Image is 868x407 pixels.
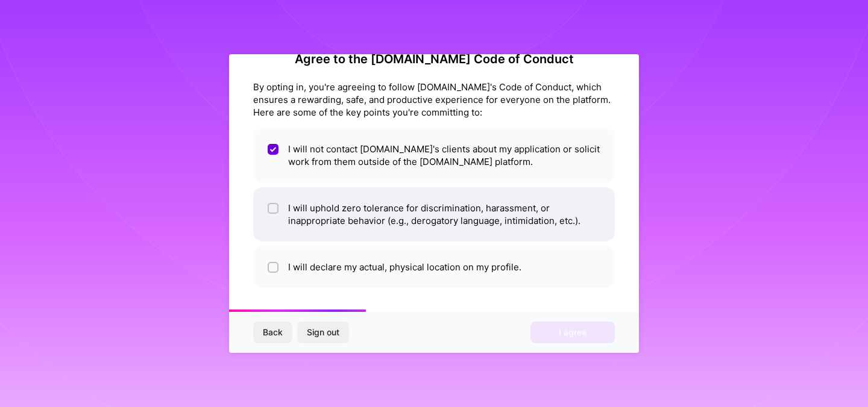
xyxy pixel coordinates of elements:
[253,187,615,241] li: I will uphold zero tolerance for discrimination, harassment, or inappropriate behavior (e.g., der...
[263,326,283,338] span: Back
[253,81,615,119] div: By opting in, you're agreeing to follow [DOMAIN_NAME]'s Code of Conduct, which ensures a rewardin...
[297,322,349,343] button: Sign out
[253,322,292,343] button: Back
[253,246,615,288] li: I will declare my actual, physical location on my profile.
[307,326,339,338] span: Sign out
[253,128,615,182] li: I will not contact [DOMAIN_NAME]'s clients about my application or solicit work from them outside...
[253,52,615,66] h2: Agree to the [DOMAIN_NAME] Code of Conduct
